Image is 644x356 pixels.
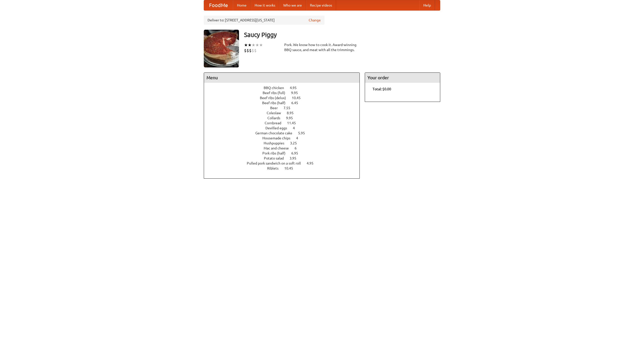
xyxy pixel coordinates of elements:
a: BBQ chicken 4.95 [264,86,306,90]
span: 6.95 [291,151,303,155]
li: ★ [248,42,252,48]
span: 6.45 [291,101,303,105]
span: 10.45 [292,96,306,100]
li: $ [252,48,254,53]
span: 3.25 [290,141,302,145]
li: $ [247,48,249,53]
span: Pork ribs (half) [262,151,291,155]
span: 3.95 [290,156,301,160]
a: How it works [251,0,279,10]
span: Collards [267,116,285,120]
span: Beer [270,106,283,110]
a: Mac and cheese 6 [264,146,306,150]
span: 4.95 [307,161,318,165]
li: $ [254,48,257,53]
span: 6 [295,146,302,150]
li: ★ [252,42,255,48]
h4: Your order [365,73,440,83]
a: Cornbread 11.45 [265,121,305,125]
div: Pork. We know how to cook it. Award-winning BBQ sauce, and meat with all the trimmings. [284,42,360,52]
a: Beef ribs (full) 9.95 [263,91,307,95]
a: Riblets 10.45 [267,166,302,170]
span: Housemade chips [262,136,295,140]
a: Recipe videos [306,0,336,10]
a: Change [309,18,321,23]
span: 4 [296,136,303,140]
span: Cornbread [265,121,286,125]
span: Devilled eggs [265,126,292,130]
span: 8.95 [287,111,299,115]
span: Hushpuppies [264,141,289,145]
a: Pulled pork sandwich on a soft roll 4.95 [247,161,323,165]
a: Collards 9.95 [267,116,302,120]
a: Coleslaw 8.95 [267,111,303,115]
span: Mac and cheese [264,146,294,150]
a: Devilled eggs 4 [265,126,304,130]
span: Coleslaw [267,111,286,115]
a: Beef ribs (half) 6.45 [262,101,307,105]
a: Potato salad 3.95 [264,156,306,160]
a: Housemade chips 4 [262,136,307,140]
a: Pork ribs (half) 6.95 [262,151,307,155]
a: FoodMe [204,0,233,10]
a: Hushpuppies 3.25 [264,141,306,145]
b: Total: $0.00 [373,87,391,91]
li: ★ [244,42,248,48]
span: 7.55 [284,106,295,110]
span: Beef ribs (half) [262,101,291,105]
span: 11.45 [287,121,301,125]
span: 4.95 [290,86,302,90]
li: $ [244,48,247,53]
a: Beer 7.55 [270,106,300,110]
div: Deliver to: [STREET_ADDRESS][US_STATE] [204,16,325,25]
li: ★ [259,42,263,48]
img: angular.jpg [204,30,239,67]
span: 9.95 [291,91,303,95]
a: Help [419,0,435,10]
span: 4 [293,126,300,130]
span: German chocolate cake [255,131,297,135]
span: BBQ chicken [264,86,289,90]
h3: Saucy Piggy [244,30,440,40]
a: Home [233,0,251,10]
a: Beef ribs (delux) 10.45 [260,96,310,100]
span: 9.95 [286,116,298,120]
h4: Menu [204,73,359,83]
span: Potato salad [264,156,289,160]
span: Beef ribs (delux) [260,96,291,100]
span: Beef ribs (full) [263,91,290,95]
span: Riblets [267,166,284,170]
li: ★ [255,42,259,48]
span: Pulled pork sandwich on a soft roll [247,161,306,165]
a: Who we are [279,0,306,10]
span: 5.95 [298,131,310,135]
a: German chocolate cake 5.95 [255,131,314,135]
li: $ [249,48,252,53]
span: 10.45 [284,166,298,170]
